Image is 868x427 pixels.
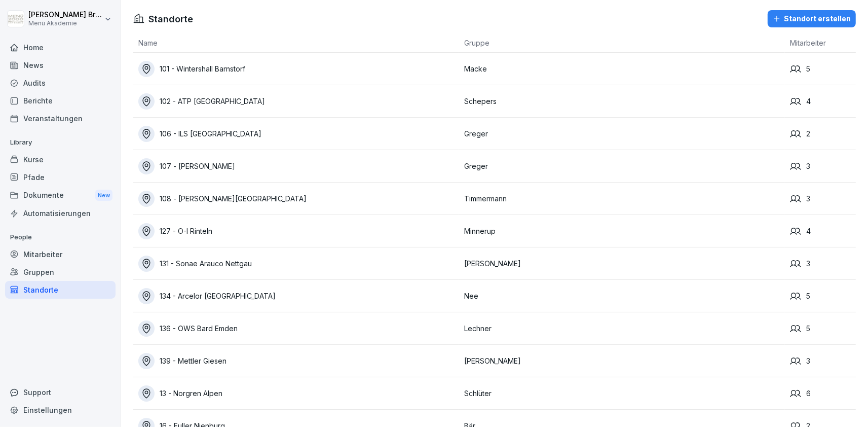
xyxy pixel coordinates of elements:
div: New [95,190,112,201]
a: Standorte [5,281,116,299]
div: Dokumente [5,186,116,205]
div: 5 [790,63,856,75]
td: Greger [459,118,785,150]
a: Audits [5,74,116,92]
div: 4 [790,96,856,107]
p: People [5,229,116,245]
p: Library [5,134,116,151]
div: 4 [790,226,856,237]
div: 3 [790,258,856,269]
th: Name [133,33,459,53]
div: 3 [790,193,856,204]
td: Timmermann [459,183,785,215]
a: 134 - Arcelor [GEOGRAPHIC_DATA] [138,288,459,304]
div: 3 [790,161,856,172]
a: Veranstaltungen [5,110,116,127]
a: DokumenteNew [5,186,116,205]
a: 108 - [PERSON_NAME][GEOGRAPHIC_DATA] [138,191,459,207]
div: Standort erstellen [773,13,851,24]
div: 6 [790,388,856,399]
th: Gruppe [459,33,785,53]
div: 5 [790,323,856,334]
td: [PERSON_NAME] [459,345,785,377]
td: Nee [459,280,785,312]
td: Minnerup [459,215,785,247]
td: Greger [459,150,785,183]
div: 5 [790,291,856,302]
a: 101 - Wintershall Barnstorf [138,61,459,77]
td: Macke [459,53,785,85]
td: Schlüter [459,377,785,410]
a: 127 - O-I Rinteln [138,223,459,239]
a: Einstellungen [5,401,116,419]
a: Pfade [5,168,116,186]
th: Mitarbeiter [785,33,856,53]
a: 106 - ILS [GEOGRAPHIC_DATA] [138,126,459,142]
a: 107 - [PERSON_NAME] [138,158,459,174]
a: Gruppen [5,263,116,281]
a: Automatisierungen [5,204,116,222]
button: Standort erstellen [768,10,856,27]
a: Home [5,39,116,56]
div: 3 [790,355,856,367]
a: 131 - Sonae Arauco Nettgau [138,256,459,272]
div: Support [5,383,116,401]
td: Lechner [459,312,785,345]
a: Berichte [5,92,116,110]
div: 2 [790,128,856,139]
p: [PERSON_NAME] Bruns [28,11,102,19]
a: 13 - Norgren Alpen [138,385,459,402]
a: 136 - OWS Bard Emden [138,321,459,337]
p: Menü Akademie [28,20,102,27]
a: Kurse [5,151,116,168]
td: Schepers [459,85,785,118]
a: Mitarbeiter [5,245,116,263]
a: 139 - Mettler Giesen [138,353,459,369]
a: 102 - ATP [GEOGRAPHIC_DATA] [138,93,459,110]
a: News [5,56,116,74]
h1: Standorte [148,12,193,26]
td: [PERSON_NAME] [459,247,785,280]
